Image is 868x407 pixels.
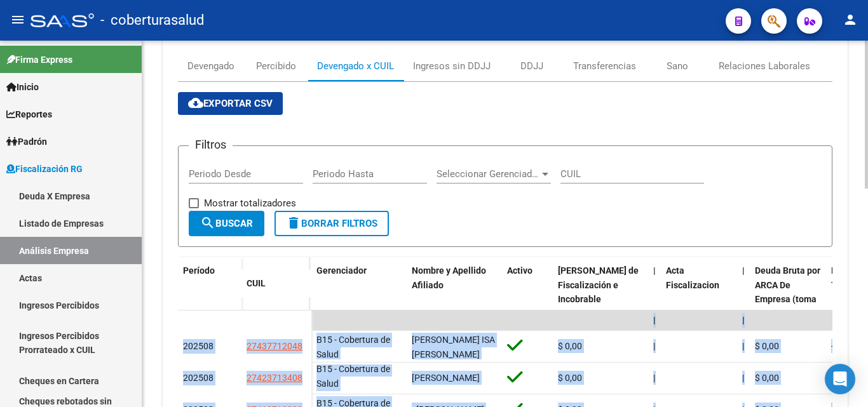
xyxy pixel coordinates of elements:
[750,257,826,342] datatable-header-cell: Deuda Bruta por ARCA De Empresa (toma en cuenta todos los afiliados)
[653,265,656,276] span: |
[412,265,486,290] span: Nombre y Apellido Afiliado
[6,107,52,121] span: Reportes
[661,257,737,342] datatable-header-cell: Acta Fiscalizacion
[200,215,215,230] mat-icon: search
[200,218,253,229] span: Buscar
[755,265,820,333] span: Deuda Bruta por ARCA De Empresa (toma en cuenta todos los afiliados)
[413,59,491,73] div: Ingresos sin DDJJ
[247,278,266,288] span: CUIL
[6,162,83,176] span: Fiscalización RG
[189,211,264,236] button: Buscar
[189,136,233,154] h3: Filtros
[187,59,234,73] div: Devengado
[183,341,214,351] span: 202508
[100,6,204,34] span: - coberturasalud
[667,59,688,73] div: Sano
[558,265,639,305] span: [PERSON_NAME] de Fiscalización e Incobrable
[742,373,744,383] span: |
[10,12,25,27] mat-icon: menu
[666,265,719,290] span: Acta Fiscalizacion
[183,265,215,276] span: Período
[316,265,367,276] span: Gerenciador
[311,257,407,342] datatable-header-cell: Gerenciador
[653,373,655,383] span: |
[742,341,744,351] span: |
[188,98,273,109] span: Exportar CSV
[742,265,745,276] span: |
[573,59,636,73] div: Transferencias
[286,218,377,229] span: Borrar Filtros
[6,53,72,67] span: Firma Express
[558,373,582,383] span: $ 0,00
[553,257,648,342] datatable-header-cell: Deuda Bruta Neto de Fiscalización e Incobrable
[275,211,389,236] button: Borrar Filtros
[286,215,301,230] mat-icon: delete
[188,95,203,110] mat-icon: cloud_download
[737,257,750,342] datatable-header-cell: |
[183,373,214,383] span: 202508
[507,265,532,276] span: Activo
[653,315,656,325] span: |
[412,335,495,359] span: [PERSON_NAME] ISA [PERSON_NAME]
[247,373,302,383] span: 27423713408
[178,92,283,115] button: Exportar CSV
[755,373,779,383] span: $ 0,00
[719,59,810,73] div: Relaciones Laborales
[653,341,655,351] span: |
[648,257,661,342] datatable-header-cell: |
[755,341,779,351] span: $ 0,00
[247,341,302,351] span: 27437712048
[407,257,502,342] datatable-header-cell: Nombre y Apellido Afiliado
[6,135,47,149] span: Padrón
[256,59,296,73] div: Percibido
[558,341,582,351] span: $ 0,00
[742,315,745,325] span: |
[412,373,480,383] span: [PERSON_NAME]
[437,168,539,180] span: Seleccionar Gerenciador
[317,59,394,73] div: Devengado x CUIL
[843,12,858,27] mat-icon: person
[825,364,855,394] div: Open Intercom Messenger
[316,335,390,359] span: B15 - Cobertura de Salud
[502,257,553,342] datatable-header-cell: Activo
[204,196,296,211] span: Mostrar totalizadores
[520,59,543,73] div: DDJJ
[178,257,241,310] datatable-header-cell: Período
[6,80,39,94] span: Inicio
[241,270,311,297] datatable-header-cell: CUIL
